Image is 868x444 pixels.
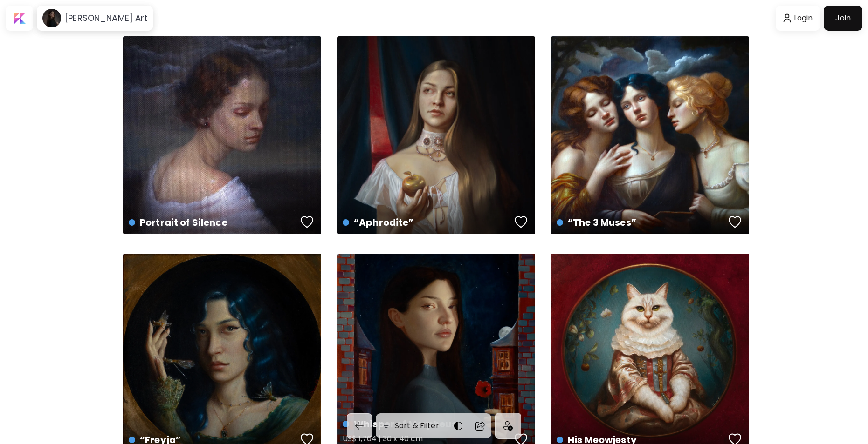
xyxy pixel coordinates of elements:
[65,13,147,24] h6: [PERSON_NAME] Art
[129,215,297,229] h4: Portrait of Silence
[503,421,513,431] img: icon
[343,215,511,229] h4: “Aphrodite”
[347,413,372,438] button: back
[298,213,316,231] button: favorites
[395,420,439,431] h6: Sort & Filter
[726,213,744,231] button: favorites
[354,420,365,431] img: back
[551,36,749,234] a: “The 3 Muses”favoriteshttps://cdn.kaleido.art/CDN/Artwork/174388/Primary/medium.webp?updated=773511
[512,213,530,231] button: favorites
[337,36,535,234] a: “Aphrodite”favoriteshttps://cdn.kaleido.art/CDN/Artwork/174401/Primary/medium.webp?updated=773566
[557,215,725,229] h4: “The 3 Muses”
[343,417,511,431] h4: Whisper of Morpheus
[824,6,862,31] a: Join
[347,413,376,438] a: back
[123,36,321,234] a: Portrait of Silencefavoriteshttps://cdn.kaleido.art/CDN/Artwork/174464/Primary/medium.webp?update...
